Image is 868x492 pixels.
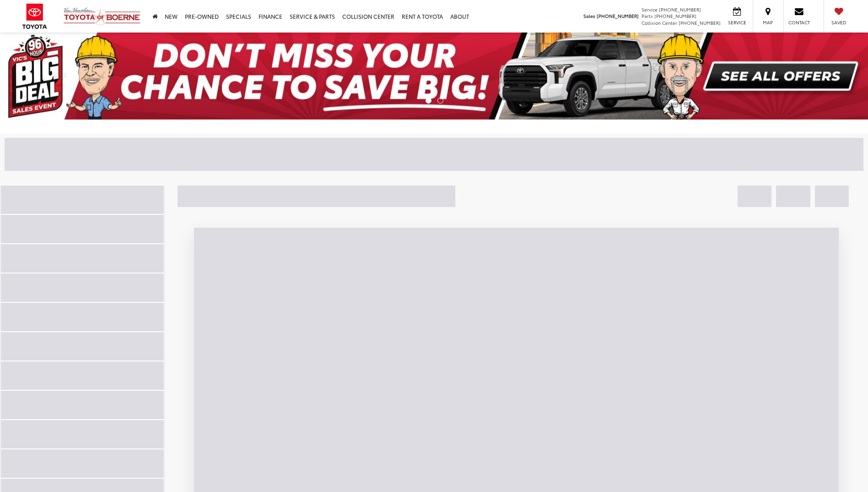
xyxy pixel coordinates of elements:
[63,7,141,26] img: Vic Vaughan Toyota of Boerne
[642,19,677,26] span: Collision Center
[642,12,653,19] span: Parts
[788,19,810,26] span: Contact
[583,12,595,19] span: Sales
[758,19,778,26] span: Map
[642,6,658,13] span: Service
[829,19,849,26] span: Saved
[654,12,696,19] span: [PHONE_NUMBER]
[597,12,639,19] span: [PHONE_NUMBER]
[727,19,747,26] span: Service
[659,6,701,13] span: [PHONE_NUMBER]
[679,19,721,26] span: [PHONE_NUMBER]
